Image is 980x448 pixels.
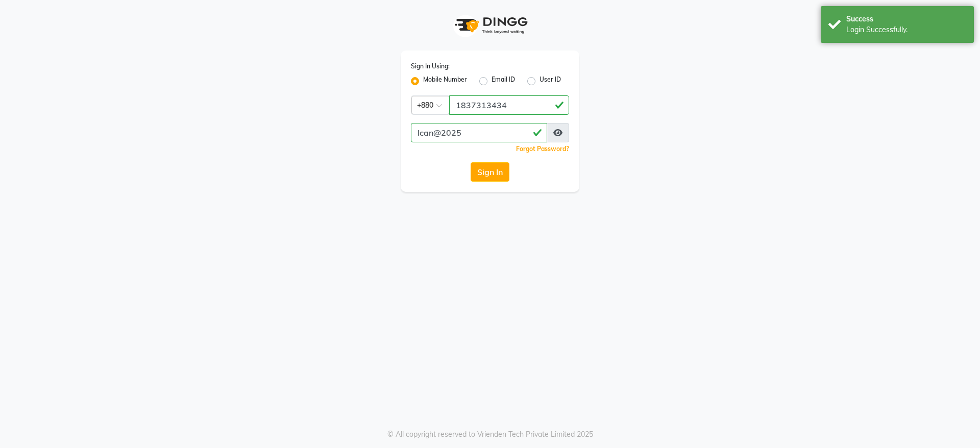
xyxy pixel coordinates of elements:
label: User ID [540,75,561,87]
a: Forgot Password? [516,145,569,153]
div: Success [846,14,966,24]
img: logo1.svg [449,10,531,40]
input: Username [449,95,569,115]
label: Email ID [492,75,515,87]
input: Username [411,123,547,142]
label: Mobile Number [423,75,467,87]
button: Sign In [471,162,509,182]
div: Login Successfully. [846,24,966,35]
label: Sign In Using: [411,62,450,71]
